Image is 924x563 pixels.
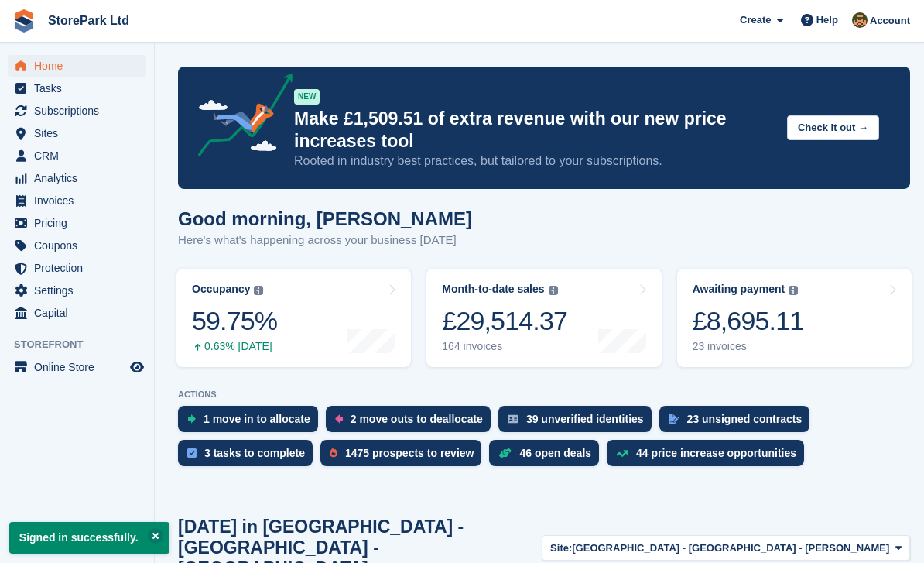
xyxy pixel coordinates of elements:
[519,447,591,459] div: 46 open deals
[442,283,544,296] div: Month-to-date sales
[789,286,798,295] img: icon-info-grey-7440780725fd019a000dd9b08b2336e03edf1995a4989e88bcd33f0948082b44.svg
[8,167,146,189] a: menu
[740,12,771,28] span: Create
[8,145,146,166] a: menu
[8,212,146,234] a: menu
[550,541,572,556] span: Site:
[542,535,910,561] button: Site: [GEOGRAPHIC_DATA] - [GEOGRAPHIC_DATA] - [PERSON_NAME]
[498,448,512,458] img: deal-1b604bf984904fb50ccaf53a9ad4b4a5d6e5aea283cecdc64d6e3604feb123c2.svg
[42,8,135,33] a: StorePark Ltd
[178,390,910,400] p: ACTIONS
[8,302,146,324] a: menu
[852,12,868,28] img: Mark Butters
[9,522,169,554] p: Signed in successfully.
[351,413,483,425] div: 2 move outs to deallocate
[8,77,146,99] a: menu
[636,447,796,459] div: 44 price increase opportunities
[187,414,196,424] img: move_ins_to_allocate_icon-fdf77a2bb77ea45bf5b3d319d69a93e2d87916cf1d5bf7949dd705db3b84f3ca.svg
[8,55,146,77] a: menu
[34,280,127,301] span: Settings
[34,235,127,256] span: Coupons
[34,145,127,166] span: CRM
[607,440,812,474] a: 44 price increase opportunities
[34,190,127,211] span: Invoices
[192,283,250,296] div: Occupancy
[12,9,36,33] img: stora-icon-8386f47178a22dfd0bd8f6a31ec36ba5ce8667c1dd55bd0f319d3a0aa187defe.svg
[687,413,803,425] div: 23 unsigned contracts
[34,167,127,189] span: Analytics
[816,12,838,28] span: Help
[669,414,679,424] img: contract_signature_icon-13c848040528278c33f63329250d36e43548de30e8caae1d1a13099fd9432cc5.svg
[178,232,472,249] p: Here's what's happening across your business [DATE]
[345,447,474,459] div: 1475 prospects to review
[128,358,146,376] a: Preview store
[677,269,912,367] a: Awaiting payment £8,695.11 23 invoices
[204,413,310,425] div: 1 move in to allocate
[34,77,127,99] span: Tasks
[8,280,146,301] a: menu
[8,356,146,378] a: menu
[787,115,879,141] button: Check it out →
[572,541,889,556] span: [GEOGRAPHIC_DATA] - [GEOGRAPHIC_DATA] - [PERSON_NAME]
[185,74,293,162] img: price-adjustments-announcement-icon-8257ccfd72463d97f412b2fc003d46551f7dbcb40ab6d574587a9cd5c0d94...
[294,89,320,105] div: NEW
[659,406,818,440] a: 23 unsigned contracts
[178,208,472,229] h1: Good morning, [PERSON_NAME]
[34,212,127,234] span: Pricing
[8,100,146,122] a: menu
[34,122,127,144] span: Sites
[442,340,567,353] div: 164 invoices
[693,340,804,353] div: 23 invoices
[178,406,326,440] a: 1 move in to allocate
[14,337,154,352] span: Storefront
[254,286,263,295] img: icon-info-grey-7440780725fd019a000dd9b08b2336e03edf1995a4989e88bcd33f0948082b44.svg
[498,406,659,440] a: 39 unverified identities
[8,190,146,211] a: menu
[178,440,320,474] a: 3 tasks to complete
[34,302,127,324] span: Capital
[294,108,775,153] p: Make £1,509.51 of extra revenue with our new price increases tool
[549,286,558,295] img: icon-info-grey-7440780725fd019a000dd9b08b2336e03edf1995a4989e88bcd33f0948082b44.svg
[176,269,411,367] a: Occupancy 59.75% 0.63% [DATE]
[693,305,804,337] div: £8,695.11
[330,448,337,458] img: prospect-51fa495bee0391a8d652442698ab0144808aea92771e9ea1ae160a38d050c398.svg
[442,305,567,337] div: £29,514.37
[34,55,127,77] span: Home
[326,406,498,440] a: 2 move outs to deallocate
[8,257,146,279] a: menu
[489,440,607,474] a: 46 open deals
[693,283,785,296] div: Awaiting payment
[34,100,127,122] span: Subscriptions
[204,447,305,459] div: 3 tasks to complete
[526,413,644,425] div: 39 unverified identities
[34,356,127,378] span: Online Store
[335,414,343,424] img: move_outs_to_deallocate_icon-f764333ba52eb49d3ac5e1228854f67142a1ed5810a6f6cc68b1a99e826820c5.svg
[8,122,146,144] a: menu
[192,340,277,353] div: 0.63% [DATE]
[187,448,197,458] img: task-75834270c22a3079a89374b754ae025e5fb1db73e45f91037f5363f120a921f8.svg
[870,13,910,29] span: Account
[34,257,127,279] span: Protection
[426,269,661,367] a: Month-to-date sales £29,514.37 164 invoices
[294,153,775,170] p: Rooted in industry best practices, but tailored to your subscriptions.
[192,305,277,337] div: 59.75%
[8,235,146,256] a: menu
[508,414,518,424] img: verify_identity-adf6edd0f0f0b5bbfe63781bf79b02c33cf7c696d77639b501bdc392416b5a36.svg
[616,450,628,457] img: price_increase_opportunities-93ffe204e8149a01c8c9dc8f82e8f89637d9d84a8eef4429ea346261dce0b2c0.svg
[320,440,490,474] a: 1475 prospects to review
